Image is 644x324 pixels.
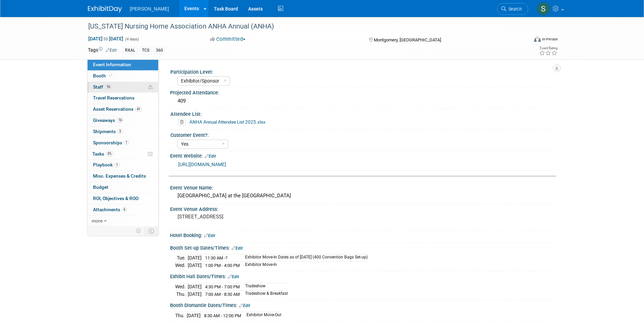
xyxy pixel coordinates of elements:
a: Tasks0% [88,149,158,160]
span: 7:00 AM - 8:30 AM [205,292,240,297]
span: 1:00 PM - 4:00 PM [205,263,240,268]
a: Asset Reservations41 [88,104,158,115]
a: Staff16 [88,82,158,93]
span: 8:30 AM - 12:00 PM [204,313,241,318]
span: Giveaways [93,118,124,123]
span: ? [225,255,227,260]
div: 409 [175,96,551,106]
div: Participation Level: [170,67,553,75]
td: [DATE] [188,262,202,269]
div: In-Person [542,37,558,42]
td: Tags [88,47,117,54]
span: 16 [117,118,124,123]
a: Edit [228,274,239,279]
a: more [88,216,158,227]
a: Sponsorships1 [88,138,158,148]
div: Exhibit Hall Dates/Times: [170,271,556,280]
span: Event Information [93,62,131,67]
a: Search [497,3,528,15]
span: 0% [106,151,113,156]
span: 1 [124,140,129,145]
span: 4:30 PM - 7:00 PM [205,284,240,289]
a: Playbook1 [88,160,158,170]
td: Tradeshow & Breakfast [241,290,288,298]
td: Exhibitor Move-In [241,262,368,269]
span: 16 [105,84,112,89]
span: to [103,36,109,41]
span: Sponsorships [93,140,129,145]
span: Potential Scheduling Conflict -- at least one attendee is tagged in another overlapping event. [148,84,153,90]
a: Giveaways16 [88,115,158,126]
span: 6 [122,207,127,212]
a: Edit [232,246,243,251]
span: more [92,218,103,223]
span: Booth [93,73,114,78]
a: ROI, Objectives & ROO [88,193,158,204]
a: Edit [106,48,117,53]
td: Tue. [175,254,188,262]
td: [DATE] [187,312,201,319]
div: Attendee List: [170,109,553,118]
span: 11:30 AM - [205,255,227,260]
td: [DATE] [188,283,202,291]
span: Tasks [92,151,113,157]
div: [GEOGRAPHIC_DATA] at the [GEOGRAPHIC_DATA] [175,191,551,201]
a: Delete attachment? [178,120,188,125]
div: Customer Event?: [170,130,553,139]
td: Thu. [175,290,188,298]
td: Tradeshow [241,283,288,291]
button: Committed [208,36,248,43]
img: Samia Goodwyn [537,2,550,15]
span: 41 [135,107,142,112]
div: Event Venue Name: [170,183,556,191]
div: 360 [154,47,165,54]
span: Playbook [93,162,119,167]
td: Thu. [175,312,187,319]
i: Booth reservation complete [109,74,112,77]
a: Edit [239,303,250,308]
span: Travel Reservations [93,95,134,101]
div: Booth Dismantle Dates/Times: [170,300,556,309]
a: Edit [204,233,215,238]
span: [PERSON_NAME] [130,6,169,12]
img: Format-Inperson.png [534,36,541,42]
a: Travel Reservations [88,93,158,104]
span: Misc. Expenses & Credits [93,173,146,179]
a: Edit [205,154,216,159]
div: RXAL [123,47,137,54]
span: Attachments [93,207,127,212]
a: Event Information [88,59,158,70]
span: Asset Reservations [93,106,142,112]
td: Exhibitor Move-In Dates as of [DATE] (400 Convention Bags Set-up) [241,254,368,262]
span: Search [506,6,522,12]
img: ExhibitDay [88,6,122,13]
div: Event Rating [539,47,557,50]
div: Event Website: [170,151,556,160]
span: Budget [93,184,108,190]
div: Projected Attendance: [170,88,556,96]
div: [US_STATE] Nursing Home Association ANHA Annual (ANHA) [86,20,518,33]
td: Wed. [175,283,188,291]
div: Event Format [488,35,558,46]
a: [URL][DOMAIN_NAME] [178,162,226,167]
span: ROI, Objectives & ROO [93,196,139,201]
td: [DATE] [188,290,202,298]
span: Staff [93,84,112,90]
a: Attachments6 [88,204,158,215]
a: Shipments3 [88,126,158,137]
a: Booth [88,71,158,82]
pre: [STREET_ADDRESS] [178,214,324,220]
span: (4 days) [125,37,139,41]
span: 1 [114,162,119,167]
td: [DATE] [188,254,202,262]
td: Toggle Event Tabs [144,227,158,235]
div: Booth Set-up Dates/Times: [170,243,556,252]
span: 3 [117,129,123,134]
span: Montgomery, [GEOGRAPHIC_DATA] [374,37,441,42]
td: Exhibitor Move-Out [242,312,281,319]
span: [DATE] [DATE] [88,36,124,42]
td: Wed. [175,262,188,269]
td: Personalize Event Tab Strip [133,227,145,235]
div: Hotel Booking: [170,230,556,239]
a: Misc. Expenses & Credits [88,171,158,182]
